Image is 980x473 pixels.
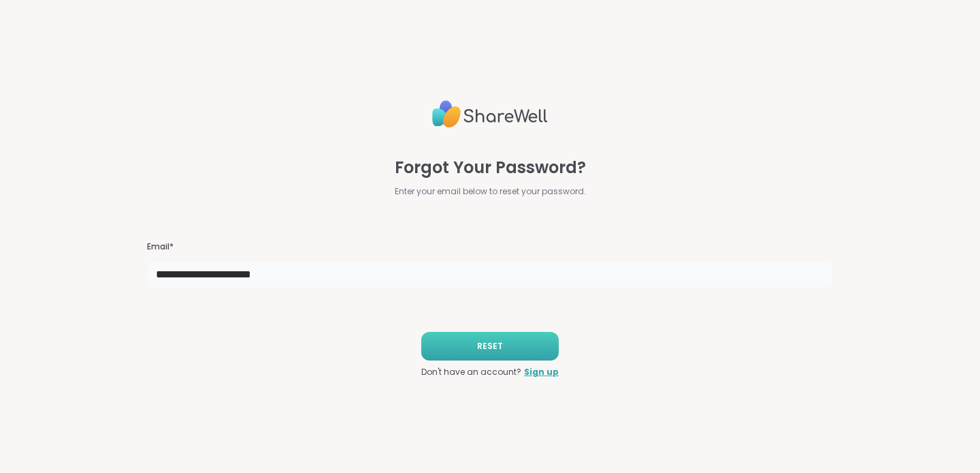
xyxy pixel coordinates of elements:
[395,185,586,198] span: Enter your email below to reset your password.
[421,366,521,378] span: Don't have an account?
[524,366,559,378] a: Sign up
[421,332,559,361] button: RESET
[147,241,833,253] h3: Email*
[395,155,586,180] span: Forgot Your Password?
[477,340,503,352] span: RESET
[432,95,548,134] img: ShareWell Logo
